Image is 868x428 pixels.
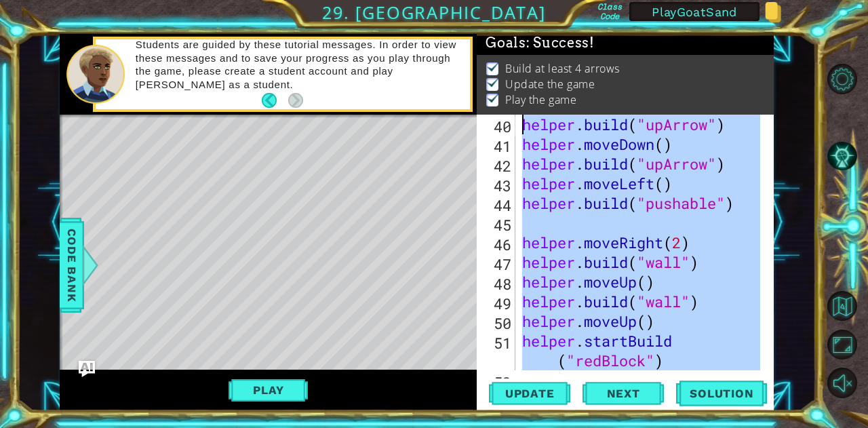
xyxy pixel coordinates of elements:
[505,92,576,107] p: Play the game
[486,92,500,103] img: Check mark for checkbox
[593,387,654,401] span: Next
[479,372,515,392] div: 52
[676,378,767,408] button: Solution
[526,35,595,51] span: : Success!
[479,195,515,215] div: 44
[479,254,515,274] div: 47
[765,2,781,22] img: Copy class code
[829,287,868,326] a: Back to Map
[486,35,594,52] span: Goals
[827,368,857,397] button: Unmute
[827,141,857,171] button: AI Hint
[676,387,767,400] span: Solution
[479,215,515,235] div: 45
[479,313,515,333] div: 50
[262,93,288,108] button: Back
[229,377,308,403] button: Play
[505,77,595,92] p: Update the game
[486,77,500,87] img: Check mark for checkbox
[288,93,303,108] button: Next
[79,361,95,377] button: Ask AI
[595,2,624,21] label: Class Code
[486,61,500,72] img: Check mark for checkbox
[479,176,515,195] div: 43
[492,387,568,400] span: Update
[479,136,515,156] div: 41
[479,274,515,294] div: 48
[505,61,620,76] p: Build at least 4 arrows
[583,380,664,410] button: Next
[827,64,857,94] button: Level Options
[479,294,515,313] div: 49
[479,333,515,372] div: 51
[489,378,570,408] button: Update
[827,330,857,359] button: Maximize Browser
[479,156,515,176] div: 42
[136,38,460,91] p: Students are guided by these tutorial messages. In order to view these messages and to save your ...
[827,291,857,321] button: Back to Map
[61,223,83,306] span: Code Bank
[479,117,515,136] div: 40
[479,235,515,254] div: 46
